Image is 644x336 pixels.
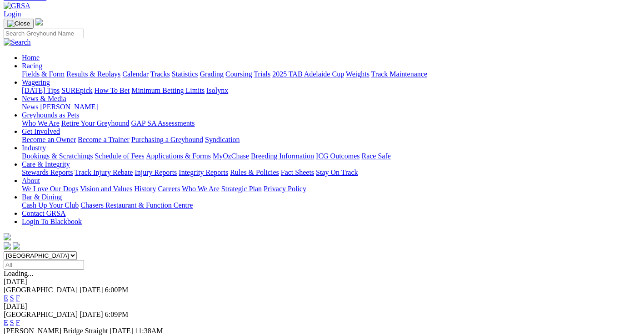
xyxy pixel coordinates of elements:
a: Greyhounds as Pets [22,111,79,119]
a: Bar & Dining [22,193,62,201]
a: Results & Replays [66,70,120,78]
a: Careers [158,185,180,193]
a: Syndication [205,136,240,143]
a: Care & Integrity [22,160,70,168]
span: 6:09PM [105,311,129,318]
a: SUREpick [61,87,92,94]
a: 2025 TAB Adelaide Cup [272,70,344,78]
a: ICG Outcomes [316,152,359,160]
a: Calendar [122,70,149,78]
a: Integrity Reports [179,168,228,176]
a: Login To Blackbook [22,218,82,225]
span: [DATE] [80,286,103,294]
a: Race Safe [361,152,390,160]
div: Industry [22,152,640,160]
div: Bar & Dining [22,201,640,209]
a: Vision and Values [80,185,132,193]
a: Injury Reports [135,168,177,176]
a: E [4,319,8,326]
div: Wagering [22,87,640,95]
a: Racing [22,62,42,70]
div: Care & Integrity [22,168,640,177]
img: logo-grsa-white.png [4,233,11,240]
a: Minimum Betting Limits [131,87,205,94]
a: Coursing [225,70,252,78]
a: Bookings & Scratchings [22,152,93,160]
a: Strategic Plan [221,185,262,193]
a: S [10,319,14,326]
a: Isolynx [206,87,228,94]
div: Racing [22,70,640,78]
span: [GEOGRAPHIC_DATA] [4,311,78,318]
a: Fact Sheets [281,168,314,176]
a: Tracks [150,70,170,78]
a: S [10,294,14,302]
a: News [22,103,38,111]
a: Statistics [172,70,198,78]
a: Get Involved [22,127,60,135]
img: Search [4,38,31,46]
div: [DATE] [4,278,640,286]
a: Stewards Reports [22,168,73,176]
span: [DATE] [80,311,103,318]
a: F [16,319,20,326]
a: History [134,185,156,193]
span: 11:38AM [135,327,163,335]
a: Privacy Policy [264,185,306,193]
a: E [4,294,8,302]
a: News & Media [22,95,66,102]
a: Cash Up Your Club [22,201,79,209]
img: facebook.svg [4,242,11,249]
a: We Love Our Dogs [22,185,78,193]
div: About [22,185,640,193]
a: Fields & Form [22,70,65,78]
a: Who We Are [182,185,220,193]
div: Greyhounds as Pets [22,119,640,127]
img: twitter.svg [13,242,20,249]
img: Close [7,20,30,27]
a: Login [4,10,21,18]
a: Trials [254,70,270,78]
a: [PERSON_NAME] [40,103,98,111]
div: [DATE] [4,302,640,311]
a: Stay On Track [316,168,358,176]
a: Become a Trainer [78,136,130,143]
a: Purchasing a Greyhound [131,136,203,143]
img: GRSA [4,2,30,10]
a: GAP SA Assessments [131,119,195,127]
a: Become an Owner [22,136,76,143]
span: [PERSON_NAME] Bridge Straight [4,327,108,335]
input: Select date [4,260,84,270]
div: News & Media [22,103,640,111]
a: Track Injury Rebate [75,168,133,176]
span: 6:00PM [105,286,129,294]
a: About [22,177,40,184]
a: Schedule of Fees [95,152,144,160]
a: Contact GRSA [22,209,65,217]
a: [DATE] Tips [22,87,60,94]
span: [DATE] [110,327,133,335]
a: Retire Your Greyhound [61,119,130,127]
a: How To Bet [95,87,130,94]
a: MyOzChase [213,152,249,160]
a: Industry [22,144,46,152]
span: Loading... [4,270,33,277]
input: Search [4,29,84,38]
a: Wagering [22,78,50,86]
a: Home [22,54,40,61]
a: Breeding Information [251,152,314,160]
a: Rules & Policies [230,168,279,176]
a: Track Maintenance [371,70,427,78]
img: logo-grsa-white.png [35,18,43,25]
a: Grading [200,70,224,78]
div: Get Involved [22,136,640,144]
a: Chasers Restaurant & Function Centre [80,201,193,209]
button: Toggle navigation [4,19,34,29]
span: [GEOGRAPHIC_DATA] [4,286,78,294]
a: Who We Are [22,119,60,127]
a: Applications & Forms [146,152,211,160]
a: Weights [346,70,369,78]
a: F [16,294,20,302]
